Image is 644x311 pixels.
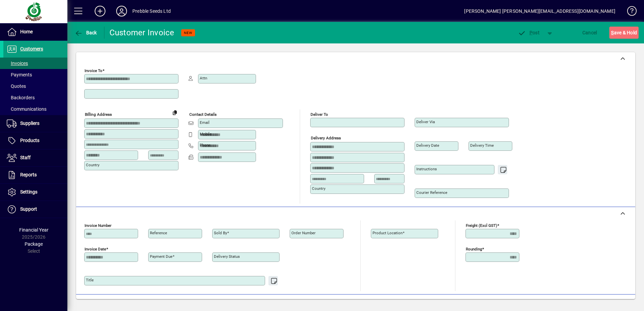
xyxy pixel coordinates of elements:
button: Product [586,298,620,310]
span: ost [518,30,540,35]
a: Home [3,24,67,40]
mat-label: Delivery time [470,143,494,148]
mat-label: Delivery date [416,143,439,148]
span: Suppliers [20,120,39,126]
button: Post [514,27,543,39]
mat-label: Delivery status [214,254,240,259]
span: P [529,30,533,35]
mat-label: Invoice number [85,223,111,228]
mat-label: Rounding [466,247,482,251]
span: Quotes [7,83,26,89]
span: Package [25,241,43,247]
span: Settings [20,189,37,195]
a: Knowledge Base [622,1,636,23]
span: Support [20,206,37,212]
span: Invoices [7,61,28,66]
span: Financial Year [19,227,49,233]
div: [PERSON_NAME] [PERSON_NAME][EMAIL_ADDRESS][DOMAIN_NAME] [464,6,615,16]
mat-label: Reference [150,231,167,235]
a: Products [3,132,67,149]
mat-label: Invoice To [85,68,102,73]
button: Copy to Delivery address [169,107,180,118]
mat-label: Title [86,278,94,282]
span: ave & Hold [611,27,637,38]
a: Suppliers [3,115,67,132]
mat-label: Phone [200,143,211,147]
mat-label: Payment due [150,254,172,259]
span: Reports [20,172,37,177]
mat-label: Invoice date [85,247,106,251]
mat-label: Attn [200,76,207,80]
span: Products [20,138,39,143]
span: NEW [184,31,192,35]
mat-label: Order number [291,231,316,235]
mat-label: Deliver To [311,112,328,117]
mat-label: Mobile [200,132,212,136]
mat-label: Courier Reference [416,190,447,195]
span: Staff [20,155,31,160]
a: Settings [3,184,67,201]
a: Staff [3,149,67,166]
span: Product [589,299,617,309]
span: Back [74,30,97,35]
a: Reports [3,167,67,183]
button: Add [89,5,111,17]
span: Communications [7,106,46,112]
span: Payments [7,72,32,77]
button: Profile [111,5,132,17]
span: Customers [20,46,43,51]
mat-label: Sold by [214,231,227,235]
mat-label: Freight (excl GST) [466,223,497,228]
a: Backorders [3,92,67,103]
app-page-header-button: Back [67,27,104,39]
div: Prebble Seeds Ltd [132,6,171,16]
mat-label: Deliver via [416,119,435,124]
a: Support [3,201,67,218]
span: Home [20,29,33,34]
mat-label: Country [312,186,325,191]
mat-label: Country [86,163,99,167]
a: Communications [3,103,67,115]
button: Save & Hold [609,27,639,39]
a: Quotes [3,80,67,92]
div: Customer Invoice [109,27,174,38]
span: Backorders [7,95,35,100]
mat-label: Instructions [416,167,437,171]
mat-label: Product location [373,231,402,235]
span: S [611,30,614,35]
a: Invoices [3,58,67,69]
button: Back [73,27,99,39]
mat-label: Email [200,120,210,125]
a: Payments [3,69,67,80]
